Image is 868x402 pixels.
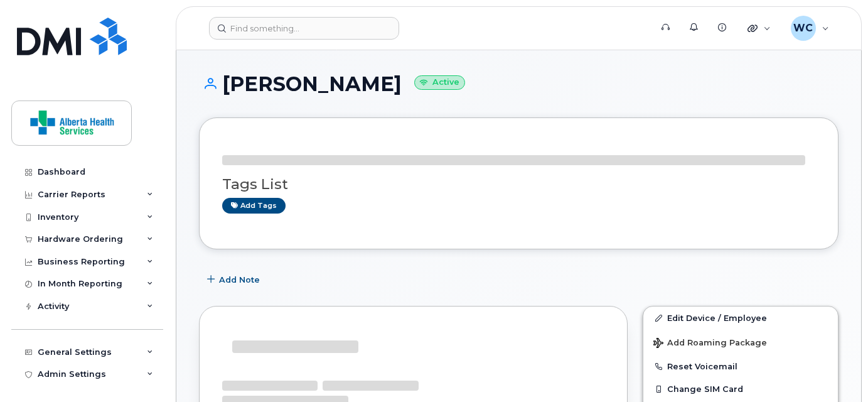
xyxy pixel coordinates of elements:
a: Edit Device / Employee [643,307,838,329]
a: Add tags [222,198,286,214]
button: Change SIM Card [643,378,838,400]
h3: Tags List [222,177,815,192]
h1: [PERSON_NAME] [199,73,839,95]
button: Add Roaming Package [643,329,838,355]
small: Active [414,75,465,90]
span: Add Note [219,274,260,286]
span: Add Roaming Package [653,338,767,350]
button: Reset Voicemail [643,355,838,378]
button: Add Note [199,268,271,291]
